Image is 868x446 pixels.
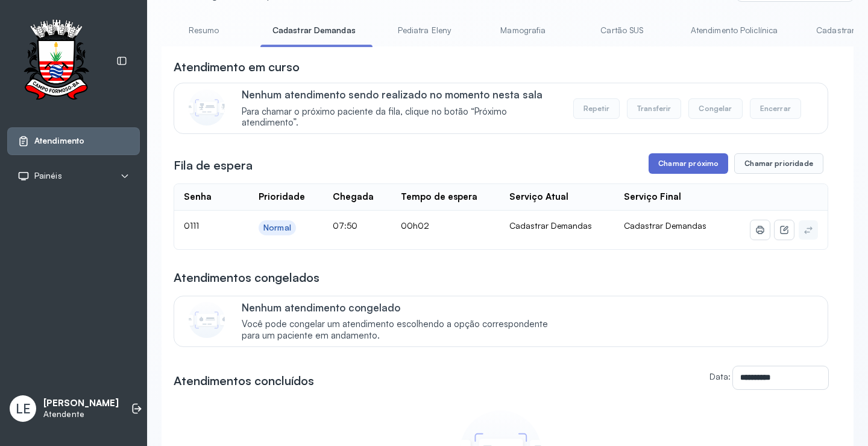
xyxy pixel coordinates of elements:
img: Logotipo do estabelecimento [13,19,99,103]
button: Encerrar [750,98,801,119]
a: Atendimento [17,135,130,147]
div: Cadastrar Demandas [509,220,605,231]
div: Serviço Final [624,191,681,203]
p: [PERSON_NAME] [43,398,119,409]
span: Atendimento [34,136,84,146]
p: Nenhum atendimento congelado [242,301,561,314]
h3: Atendimentos congelados [174,269,319,286]
p: Nenhum atendimento sendo realizado no momento nesta sala [242,88,561,101]
a: Cadastrar Demandas [260,21,368,40]
button: Congelar [688,98,742,119]
img: Imagem de CalloutCard [189,302,225,338]
span: Você pode congelar um atendimento escolhendo a opção correspondente para um paciente em andamento. [242,319,561,342]
span: 07:50 [333,220,357,231]
div: Serviço Atual [509,191,568,203]
div: Tempo de espera [401,191,477,203]
button: Transferir [627,98,682,119]
div: Prioridade [259,191,305,203]
h3: Atendimento em curso [174,59,300,75]
span: Painéis [34,171,62,181]
h3: Fila de espera [174,157,253,174]
span: Para chamar o próximo paciente da fila, clique no botão “Próximo atendimento”. [242,106,561,129]
a: Cartão SUS [580,21,664,40]
button: Chamar próximo [649,153,728,174]
span: 0111 [184,220,199,231]
label: Data: [709,371,731,381]
a: Resumo [162,21,246,40]
span: Cadastrar Demandas [624,220,706,231]
div: Senha [184,191,212,203]
button: Chamar prioridade [734,153,823,174]
img: Imagem de CalloutCard [189,89,225,126]
h3: Atendimentos concluídos [174,372,314,389]
div: Normal [263,223,291,233]
div: Chegada [333,191,374,203]
a: Pediatra Eleny [382,21,467,40]
button: Repetir [573,98,620,119]
p: Atendente [43,409,119,419]
a: Mamografia [481,21,565,40]
span: 00h02 [401,220,429,231]
a: Atendimento Policlínica [679,21,790,40]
